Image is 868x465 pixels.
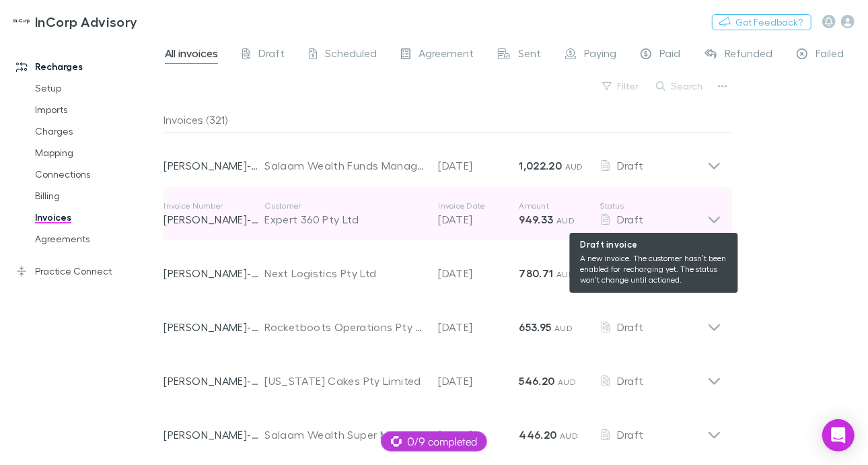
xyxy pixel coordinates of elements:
[438,427,519,443] p: [DATE]
[600,201,707,211] p: Status
[519,159,562,172] strong: 1,022.20
[22,120,171,142] a: Charges
[3,56,171,77] a: Recharges
[164,211,264,227] p: [PERSON_NAME]-0225
[617,428,643,441] span: Draft
[264,373,425,389] div: [US_STATE] Cakes Pty Limited
[617,213,643,225] span: Draft
[558,377,576,387] span: AUD
[153,349,732,402] div: [PERSON_NAME]-0284[US_STATE] Cakes Pty Limited[DATE]546.20 AUDDraft
[617,320,643,333] span: Draft
[153,133,732,187] div: [PERSON_NAME]-0042Salaam Wealth Funds Management (AUST) Pty Ltd As R/E[DATE]1,022.20 AUDDraft
[164,373,264,389] p: [PERSON_NAME]-0284
[556,269,575,279] span: AUD
[3,260,171,282] a: Practice Connect
[22,207,171,228] a: Invoices
[519,374,554,388] strong: 546.20
[264,211,425,227] div: Expert 360 Pty Ltd
[659,46,680,64] span: Paid
[153,295,732,349] div: [PERSON_NAME]-0226Rocketboots Operations Pty Ltd[DATE]653.95 AUDDraft
[617,266,643,279] span: Draft
[595,78,647,94] button: Filter
[13,13,30,30] img: InCorp Advisory's Logo
[153,241,732,295] div: [PERSON_NAME]-0064Next Logistics Pty Ltd[DATE]780.71 AUDDraft
[264,319,425,335] div: Rocketboots Operations Pty Ltd
[565,162,583,172] span: AUD
[519,320,551,334] strong: 653.95
[419,46,474,64] span: Agreement
[22,142,171,164] a: Mapping
[153,402,732,456] div: [PERSON_NAME]-0061Salaam Wealth Super Member Services Pty Ltd[DATE]446.20 AUDDraft
[816,46,844,64] span: Failed
[264,157,425,174] div: Salaam Wealth Funds Management (AUST) Pty Ltd As R/E
[164,201,264,211] p: Invoice Number
[438,201,519,211] p: Invoice Date
[725,46,772,64] span: Refunded
[165,46,218,64] span: All invoices
[5,5,146,38] a: InCorp Advisory
[264,427,425,443] div: Salaam Wealth Super Member Services Pty Ltd
[264,265,425,281] div: Next Logistics Pty Ltd
[438,319,519,335] p: [DATE]
[22,77,171,99] a: Setup
[22,99,171,120] a: Imports
[438,157,519,174] p: [DATE]
[153,187,732,241] div: Invoice Number[PERSON_NAME]-0225CustomerExpert 360 Pty LtdInvoice Date[DATE]Amount949.33 AUDStatus
[438,211,519,227] p: [DATE]
[712,14,811,30] button: Got Feedback?
[264,201,425,211] p: Customer
[556,215,575,225] span: AUD
[519,428,556,441] strong: 446.20
[519,213,553,226] strong: 949.33
[518,46,541,64] span: Sent
[554,323,573,333] span: AUD
[164,319,264,335] p: [PERSON_NAME]-0226
[519,266,553,280] strong: 780.71
[325,46,377,64] span: Scheduled
[22,185,171,207] a: Billing
[164,157,264,174] p: [PERSON_NAME]-0042
[438,265,519,281] p: [DATE]
[822,419,855,452] div: Open Intercom Messenger
[22,164,171,185] a: Connections
[584,46,616,64] span: Paying
[22,228,171,250] a: Agreements
[617,374,643,387] span: Draft
[438,373,519,389] p: [DATE]
[164,427,264,443] p: [PERSON_NAME]-0061
[617,159,643,172] span: Draft
[258,46,285,64] span: Draft
[519,201,600,211] p: Amount
[560,431,578,441] span: AUD
[164,265,264,281] p: [PERSON_NAME]-0064
[649,78,711,94] button: Search
[35,13,138,30] h3: InCorp Advisory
